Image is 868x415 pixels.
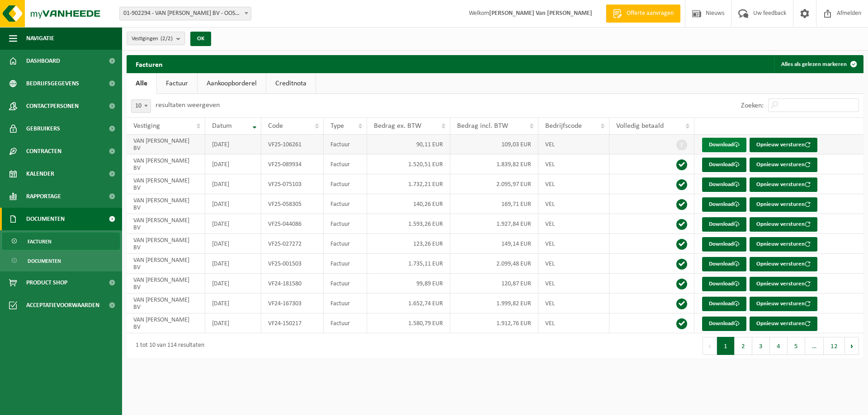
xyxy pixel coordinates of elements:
td: 1.580,79 EUR [367,313,451,333]
td: 1.735,11 EUR [367,254,451,274]
button: Opnieuw versturen [750,297,817,311]
a: Download [702,177,746,192]
button: 4 [770,337,788,355]
span: Offerte aanvragen [624,9,676,18]
button: 5 [788,337,805,355]
span: 01-902294 - VAN DE WALLE BV - OOSTAKKER [119,7,251,20]
span: Bedrag ex. BTW [374,122,421,130]
td: [DATE] [205,194,262,214]
a: Download [702,237,746,252]
td: 90,11 EUR [367,135,451,154]
td: Factuur [324,214,367,234]
td: 140,26 EUR [367,194,451,214]
a: Download [702,297,746,311]
td: Factuur [324,135,367,154]
span: Code [268,122,283,130]
button: Opnieuw versturen [750,257,817,271]
td: Factuur [324,154,367,174]
td: 1.593,26 EUR [367,214,451,234]
td: VEL [538,154,609,174]
label: Zoeken: [741,102,764,109]
span: Rapportage [26,185,61,208]
span: 10 [132,100,151,112]
button: OK [190,32,211,46]
a: Download [702,317,746,331]
a: Download [702,257,746,271]
td: [DATE] [205,135,262,154]
td: 1.520,51 EUR [367,154,451,174]
td: Factuur [324,234,367,254]
button: Opnieuw versturen [750,317,817,331]
td: VF24-150217 [261,313,324,333]
button: Vestigingen(2/2) [127,32,185,45]
td: 1.839,82 EUR [450,154,538,174]
a: Documenten [2,252,120,269]
td: Factuur [324,274,367,294]
td: 2.095,97 EUR [450,174,538,194]
span: Vestiging [133,122,160,130]
td: VF25-089934 [261,154,324,174]
td: VEL [538,274,609,294]
td: VAN [PERSON_NAME] BV [127,214,205,234]
span: Contracten [26,140,61,163]
td: Factuur [324,313,367,333]
span: Bedrag incl. BTW [457,122,508,130]
button: 12 [824,337,845,355]
td: 99,89 EUR [367,274,451,294]
a: Aankoopborderel [198,73,266,94]
td: Factuur [324,294,367,313]
button: Alles als gelezen markeren [774,55,863,73]
span: … [805,337,824,355]
span: 10 [131,99,151,113]
button: Next [845,337,859,355]
td: VAN [PERSON_NAME] BV [127,135,205,154]
span: Documenten [28,252,61,270]
a: Download [702,138,746,152]
td: VEL [538,135,609,154]
button: Opnieuw versturen [750,158,817,172]
td: [DATE] [205,154,262,174]
td: VAN [PERSON_NAME] BV [127,294,205,313]
button: Opnieuw versturen [750,217,817,232]
td: [DATE] [205,313,262,333]
h2: Facturen [127,55,172,73]
td: 120,87 EUR [450,274,538,294]
td: 109,03 EUR [450,135,538,154]
span: Type [330,122,344,130]
td: VAN [PERSON_NAME] BV [127,313,205,333]
td: VF25-044086 [261,214,324,234]
span: Volledig betaald [616,122,664,130]
td: VAN [PERSON_NAME] BV [127,274,205,294]
td: VEL [538,214,609,234]
td: 1.927,84 EUR [450,214,538,234]
a: Download [702,158,746,172]
a: Offerte aanvragen [606,5,680,23]
td: [DATE] [205,174,262,194]
button: Opnieuw versturen [750,177,817,192]
td: VF24-181580 [261,274,324,294]
span: Datum [212,122,232,130]
span: Documenten [26,208,65,230]
td: VAN [PERSON_NAME] BV [127,234,205,254]
td: Factuur [324,174,367,194]
button: 2 [735,337,752,355]
td: 169,71 EUR [450,194,538,214]
button: Opnieuw versturen [750,277,817,291]
button: Previous [703,337,717,355]
span: Gebruikers [26,117,60,140]
td: [DATE] [205,214,262,234]
a: Download [702,197,746,212]
td: 149,14 EUR [450,234,538,254]
button: Opnieuw versturen [750,197,817,212]
span: Kalender [26,163,54,185]
span: Vestigingen [132,32,173,46]
span: Navigatie [26,27,54,50]
td: [DATE] [205,294,262,313]
td: VF25-075103 [261,174,324,194]
strong: [PERSON_NAME] Van [PERSON_NAME] [489,10,592,17]
span: Bedrijfsgegevens [26,72,79,95]
td: VEL [538,174,609,194]
td: VF25-106261 [261,135,324,154]
td: VEL [538,254,609,274]
button: Opnieuw versturen [750,138,817,152]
